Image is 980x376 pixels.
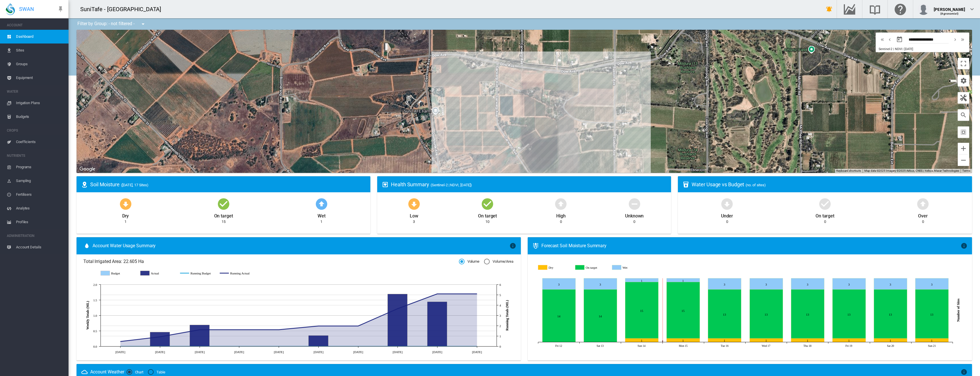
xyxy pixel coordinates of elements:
[90,181,366,188] div: Soil Moisture
[960,129,967,136] md-icon: icon-select-all
[969,6,975,13] md-icon: icon-chevron-down
[78,165,97,173] a: Click to see this area on Google Maps
[824,3,835,15] button: icon-bell-ring
[625,339,658,342] g: Dry Sep 14, 2025 1
[832,278,865,290] g: Wet Sep 19, 2025 3
[214,211,233,219] div: On target
[16,215,64,229] span: Profiles
[222,219,226,224] div: 15
[958,126,969,138] button: icon-select-all
[16,71,64,85] span: Equipment
[122,211,129,219] div: Dry
[16,30,64,43] span: Dashboard
[560,219,562,224] div: 0
[357,345,359,347] circle: Running Budget 24 Aug 0
[396,345,399,347] circle: Running Budget 31 Aug 0
[16,135,64,149] span: Coefficients
[472,350,482,353] tspan: [DATE]
[140,271,174,276] g: Actual
[903,47,913,51] span: | [DATE]
[93,283,97,286] tspan: 2.0
[542,290,575,342] g: On target Sep 12, 2025 14
[886,36,893,43] button: icon-chevron-left
[388,294,407,346] g: Actual 31 Aug 1.69
[750,339,783,342] g: Dry Sep 17, 2025 1
[16,96,64,110] span: Irrigation Plans
[818,197,832,211] md-icon: icon-checkbox-marked-circle
[960,77,967,84] md-icon: icon-cog
[432,350,442,353] tspan: [DATE]
[19,5,34,13] span: SWAN
[625,282,658,339] g: On target Sep 14, 2025 15
[476,345,478,347] circle: Running Budget 14 Sept 0
[555,344,562,347] tspan: Fri 12
[874,278,907,290] g: Wet Sep 20, 2025 3
[961,242,967,249] md-icon: icon-information
[708,278,741,290] g: Wet Sep 16, 2025 3
[538,265,571,270] g: Dry
[791,339,824,342] g: Dry Sep 18, 2025 1
[584,278,617,290] g: Wet Sep 13, 2025 3
[679,344,688,347] tspan: Mon 15
[16,110,64,124] span: Budgets
[708,290,741,339] g: On target Sep 16, 2025 13
[826,6,833,13] md-icon: icon-bell-ring
[195,350,205,353] tspan: [DATE]
[90,369,124,375] div: Account Weather
[864,169,959,172] span: Map data ©2025 Imagery ©2025 Airbus, CNES / Airbus, Maxar Technologies
[637,344,645,347] tspan: Sun 14
[961,369,967,375] md-icon: icon-information
[584,290,617,342] g: On target Sep 13, 2025 14
[353,350,363,353] tspan: [DATE]
[278,345,280,347] circle: Running Budget 10 Aug 0
[633,219,635,224] div: 0
[505,300,509,331] tspan: Running Totals (ML)
[73,18,150,30] div: Filter by Group: - not filtered -
[666,282,700,339] g: On target Sep 15, 2025 15
[86,301,90,330] tspan: Weekly Totals (ML)
[317,325,320,327] circle: Running Actual 17 Aug 1.98
[708,339,741,342] g: Dry Sep 16, 2025 1
[879,36,885,43] md-icon: icon-chevron-double-left
[843,6,856,13] md-icon: Go to the Data Hub
[750,278,783,290] g: Wet Sep 17, 2025 3
[119,340,121,343] circle: Running Actual 13 July 0.47
[278,328,280,331] circle: Running Actual 10 Aug 1.62
[750,290,783,339] g: On target Sep 17, 2025 13
[7,87,64,96] span: WATER
[915,290,948,339] g: On target Sep 21, 2025 13
[6,3,15,15] img: SWAN-Landscape-Logo-Colour-drop.png
[137,18,149,30] button: icon-menu-down
[57,6,64,13] md-icon: icon-pin
[879,36,886,43] button: icon-chevron-double-left
[410,211,418,219] div: Low
[382,181,389,188] md-icon: icon-heart-box-outline
[320,219,322,224] div: 1
[315,197,328,211] md-icon: icon-arrow-up-bold-circle
[893,6,907,13] md-icon: Click here for help
[93,345,97,348] tspan: 0.0
[393,350,403,353] tspan: [DATE]
[198,328,201,331] circle: Running Actual 27 July 1.62
[958,75,969,86] button: icon-cog
[541,243,961,249] div: Forecast Soil Moisture Summary
[922,219,924,224] div: 0
[476,292,478,295] circle: Running Actual 14 Sept 5.1
[317,345,320,347] circle: Running Budget 17 Aug 0
[499,324,501,328] tspan: 2
[119,197,132,211] md-icon: icon-arrow-down-bold-circle
[150,332,170,346] g: Actual 20 July 0.46
[874,339,907,342] g: Dry Sep 20, 2025 1
[958,109,969,121] button: icon-magnify
[951,36,959,43] button: icon-chevron-right
[148,369,165,375] md-radio-button: Table
[101,271,135,276] g: Budget
[159,336,161,338] circle: Running Actual 20 July 0.93
[962,169,970,172] a: Terms
[124,219,126,224] div: 1
[868,6,882,13] md-icon: Search the knowledge base
[217,197,230,211] md-icon: icon-checkbox-marked-circle
[816,211,834,219] div: On target
[126,369,144,375] md-radio-button: Chart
